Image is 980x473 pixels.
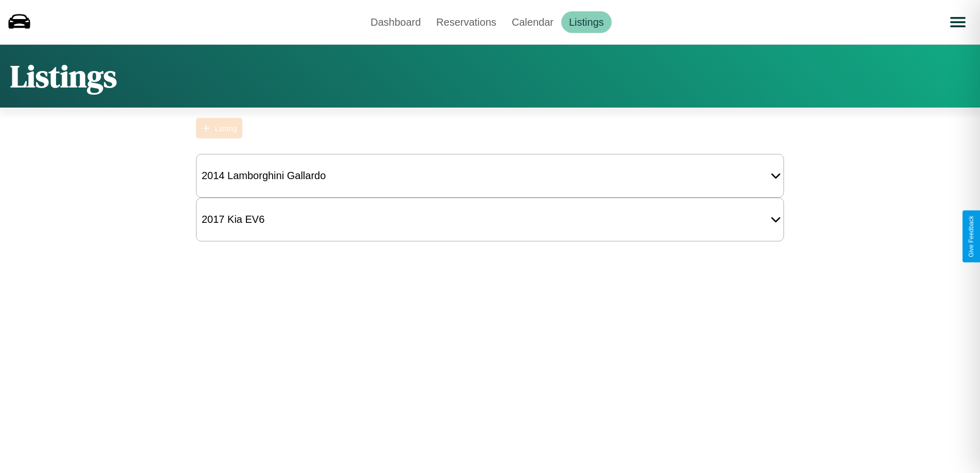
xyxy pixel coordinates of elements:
button: Open menu [943,8,972,37]
div: Listing [215,124,237,133]
a: Listings [561,11,612,33]
button: Listing [196,118,242,138]
div: Give Feedback [968,216,975,257]
a: Dashboard [363,11,429,33]
a: Calendar [504,11,561,33]
div: 2014 Lamborghini Gallardo [197,165,331,187]
div: 2017 Kia EV6 [197,208,270,231]
h1: Listings [10,55,117,97]
a: Reservations [429,11,504,33]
